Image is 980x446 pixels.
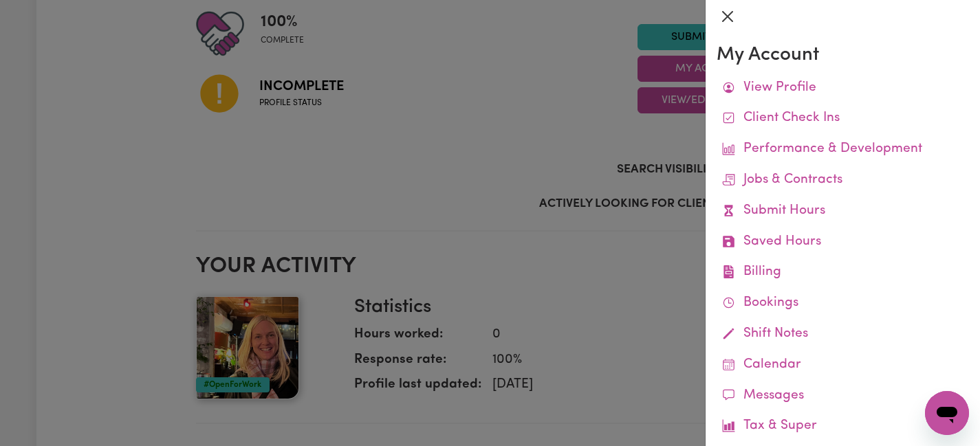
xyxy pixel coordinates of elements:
[717,319,969,350] a: Shift Notes
[717,134,969,165] a: Performance & Development
[717,5,739,27] button: Close
[717,73,969,104] a: View Profile
[717,103,969,134] a: Client Check Ins
[717,196,969,227] a: Submit Hours
[717,381,969,412] a: Messages
[717,165,969,196] a: Jobs & Contracts
[717,288,969,319] a: Bookings
[717,44,969,67] h3: My Account
[925,391,969,435] iframe: Button to launch messaging window, conversation in progress
[717,227,969,258] a: Saved Hours
[717,350,969,381] a: Calendar
[717,411,969,442] a: Tax & Super
[717,257,969,288] a: Billing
